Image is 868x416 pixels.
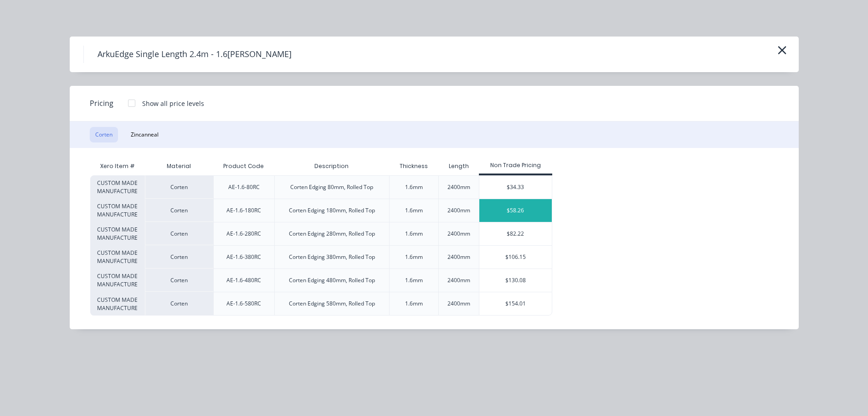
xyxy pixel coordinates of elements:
[90,269,145,292] div: CUSTOM MADE MANUFACTURE
[90,175,145,199] div: CUSTOM MADE MANUFACTURE
[289,253,375,261] div: Corten Edging 380mm, Rolled Top
[405,230,423,238] div: 1.6mm
[145,175,213,199] div: Corten
[226,206,261,215] div: AE-1.6-180RC
[228,183,260,191] div: AE-1.6-80RC
[145,222,213,245] div: Corten
[405,276,423,284] div: 1.6mm
[307,155,356,178] div: Description
[145,199,213,222] div: Corten
[90,245,145,269] div: CUSTOM MADE MANUFACTURE
[125,127,164,142] button: Zincanneal
[405,300,423,308] div: 1.6mm
[90,127,118,142] button: Corten
[145,269,213,292] div: Corten
[90,157,145,175] div: Xero Item #
[90,98,113,109] span: Pricing
[145,245,213,269] div: Corten
[90,292,145,316] div: CUSTOM MADE MANUFACTURE
[289,300,375,308] div: Corten Edging 580mm, Rolled Top
[447,276,470,284] div: 2400mm
[145,292,213,316] div: Corten
[405,253,423,261] div: 1.6mm
[479,176,552,199] div: $34.33
[289,230,375,238] div: Corten Edging 280mm, Rolled Top
[447,183,470,191] div: 2400mm
[289,206,375,215] div: Corten Edging 180mm, Rolled Top
[405,206,423,215] div: 1.6mm
[90,199,145,222] div: CUSTOM MADE MANUFACTURE
[142,99,204,108] div: Show all price levels
[226,230,261,238] div: AE-1.6-280RC
[290,183,373,191] div: Corten Edging 80mm, Rolled Top
[447,230,470,238] div: 2400mm
[479,199,552,222] div: $58.26
[226,253,261,261] div: AE-1.6-380RC
[479,269,552,292] div: $130.08
[479,222,552,245] div: $82.22
[447,300,470,308] div: 2400mm
[83,46,305,63] h4: ArkuEdge Single Length 2.4m - 1.6[PERSON_NAME]
[392,155,435,178] div: Thickness
[405,183,423,191] div: 1.6mm
[442,155,476,178] div: Length
[479,246,552,269] div: $106.15
[226,300,261,308] div: AE-1.6-580RC
[145,157,213,175] div: Material
[479,292,552,315] div: $154.01
[447,253,470,261] div: 2400mm
[447,206,470,215] div: 2400mm
[216,155,271,178] div: Product Code
[90,222,145,245] div: CUSTOM MADE MANUFACTURE
[289,276,375,284] div: Corten Edging 480mm, Rolled Top
[479,161,552,169] div: Non Trade Pricing
[226,276,261,284] div: AE-1.6-480RC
